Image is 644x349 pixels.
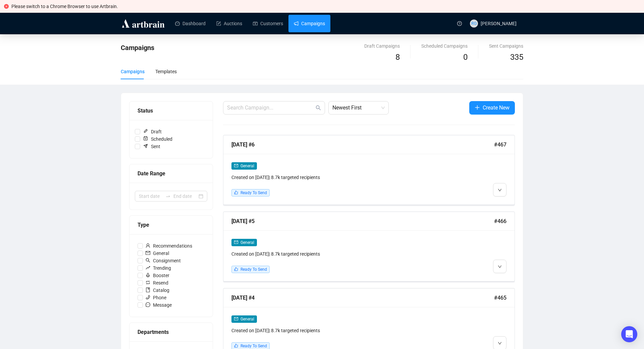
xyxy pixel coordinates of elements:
[240,317,254,321] span: General
[11,3,640,10] div: Please switch to a Chrome Browser to use Artbrain.
[143,287,172,294] span: Catalog
[143,264,174,272] span: Trending
[481,21,517,26] span: [PERSON_NAME]
[471,20,477,27] span: RG
[143,242,195,250] span: Recommendations
[498,188,502,192] span: down
[143,279,171,287] span: Resend
[165,193,171,199] span: swap-right
[234,267,238,271] span: like
[240,240,254,245] span: General
[231,174,437,181] div: Created on [DATE] | 8.7k targeted recipients
[364,42,400,50] div: Draft Campaigns
[4,4,9,9] span: close-circle
[140,135,175,143] span: Scheduled
[216,15,242,32] a: Auctions
[140,128,164,135] span: Draft
[143,257,183,264] span: Consignment
[146,295,150,300] span: phone
[231,140,494,149] div: [DATE] #6
[463,52,468,62] span: 0
[395,52,400,62] span: 8
[143,250,172,257] span: General
[231,294,494,302] div: [DATE] #4
[494,140,506,149] span: #467
[121,44,154,52] span: Campaigns
[155,68,177,75] div: Templates
[234,190,238,194] span: like
[421,42,468,50] div: Scheduled Campaigns
[138,106,205,115] div: Status
[234,344,238,348] span: like
[223,212,515,281] a: [DATE] #5#466mailGeneralCreated on [DATE]| 8.7k targeted recipientslikeReady To Send
[146,251,150,255] span: mail
[332,101,385,114] span: Newest First
[223,135,515,205] a: [DATE] #6#467mailGeneralCreated on [DATE]| 8.7k targeted recipientslikeReady To Send
[139,192,163,200] input: Start date
[457,21,462,26] span: question-circle
[240,164,254,168] span: General
[294,15,325,32] a: Campaigns
[316,105,321,111] span: search
[234,240,238,244] span: mail
[175,15,206,32] a: Dashboard
[253,15,283,32] a: Customers
[494,294,506,302] span: #465
[146,243,150,248] span: user
[240,267,267,272] span: Ready To Send
[498,265,502,269] span: down
[138,328,205,336] div: Departments
[483,103,509,112] span: Create New
[146,265,150,270] span: rise
[498,341,502,345] span: down
[489,42,523,50] div: Sent Campaigns
[475,105,480,110] span: plus
[621,326,637,342] div: Open Intercom Messenger
[240,344,267,348] span: Ready To Send
[138,169,205,178] div: Date Range
[138,221,205,229] div: Type
[165,193,171,199] span: to
[469,101,515,115] button: Create New
[121,68,145,75] div: Campaigns
[494,217,506,225] span: #466
[510,52,523,62] span: 335
[143,301,174,309] span: Message
[146,273,150,277] span: rocket
[143,294,169,301] span: Phone
[140,143,163,150] span: Sent
[143,272,172,279] span: Booster
[146,302,150,307] span: message
[227,104,314,112] input: Search Campaign...
[453,13,466,34] a: question-circle
[121,18,166,29] img: logo
[146,258,150,263] span: search
[146,288,150,292] span: book
[234,164,238,168] span: mail
[231,327,437,334] div: Created on [DATE] | 8.7k targeted recipients
[234,317,238,321] span: mail
[240,190,267,195] span: Ready To Send
[146,280,150,285] span: retweet
[231,217,494,225] div: [DATE] #5
[231,250,437,258] div: Created on [DATE] | 8.7k targeted recipients
[173,192,197,200] input: End date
